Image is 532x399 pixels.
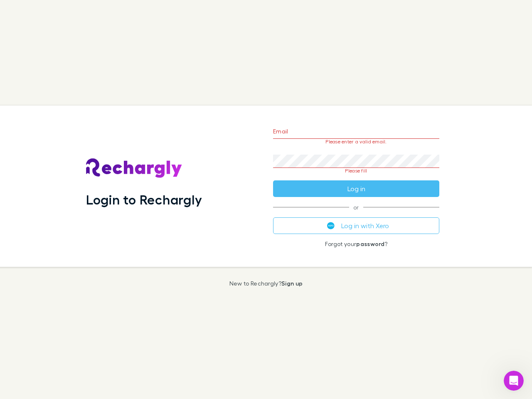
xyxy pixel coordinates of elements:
[229,280,303,287] p: New to Rechargly?
[504,371,524,391] iframe: Intercom live chat
[273,217,439,234] button: Log in with Xero
[86,192,202,207] h1: Login to Rechargly
[273,139,439,145] p: Please enter a valid email.
[273,168,439,174] p: Please fill
[356,240,384,247] a: password
[86,158,182,178] img: Rechargly's Logo
[273,207,439,207] span: or
[273,180,439,197] button: Log in
[327,222,335,229] img: Xero's logo
[281,280,303,287] a: Sign up
[273,241,439,247] p: Forgot your ?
